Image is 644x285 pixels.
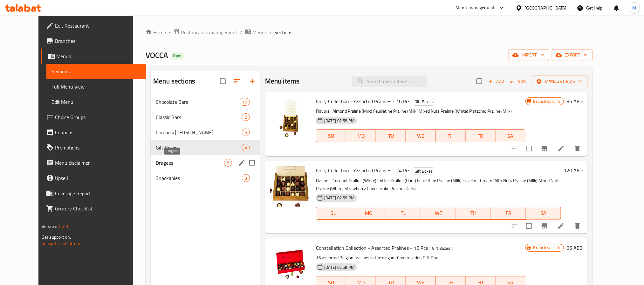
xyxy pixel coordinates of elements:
h6: 85 AED [566,243,583,252]
button: MO [351,207,386,220]
div: Classic Bars2 [151,109,260,125]
button: FR [491,207,526,220]
button: SU [316,129,346,142]
span: Edit Restaurant [55,22,141,30]
span: Branch specific [531,245,564,251]
div: Classic Bars [156,113,242,121]
a: Edit Menu [46,94,146,109]
span: 5 [242,129,250,136]
span: Ivory Collection - Assorted Pralines - 16 Pcs [316,96,410,106]
span: import [514,51,544,59]
a: Menu disclaimer [41,155,146,170]
span: export [557,51,588,59]
li: / [168,29,171,36]
nav: Menu sections [151,92,260,188]
span: Upsell [55,174,141,182]
button: Branch-specific-item [537,141,552,156]
a: Grocery Checklist [41,201,146,216]
a: Sections [46,64,146,79]
button: SA [526,207,561,220]
button: SU [316,207,351,220]
span: M [633,4,636,11]
span: Branches [55,37,141,45]
span: Select to update [522,219,536,233]
div: Dragees5edit [151,155,260,170]
a: Choice Groups [41,109,146,125]
button: WE [406,129,436,142]
div: items [224,159,232,167]
a: Menus [245,28,267,36]
button: Add section [245,74,260,89]
button: delete [570,218,585,234]
div: Combos/Kunafa Treat [156,129,242,136]
a: Edit Restaurant [41,18,146,33]
span: SA [498,131,523,141]
div: items [242,144,250,151]
button: FR [466,129,496,142]
span: Add [488,78,505,85]
a: Full Menu View [46,79,146,94]
span: [DATE] 02:58 PM [322,264,357,270]
button: MO [346,129,376,142]
a: Coverage Report [41,186,146,201]
h2: Menu items [265,76,300,86]
h6: 120 AED [564,166,583,175]
li: / [240,29,242,36]
span: Constellation Collection - Assorted Pralines - 16 Pcs [316,243,428,253]
span: 15 [240,99,250,105]
li: / [270,29,272,36]
div: Gift Boxes [429,245,453,252]
span: TH [459,209,489,218]
p: Flavors : Coconut Praline (White) Coffee Praline (Dark) Feuilletine Praline (Milk) Hazelnut Cream... [316,177,561,193]
span: Full Menu View [51,83,141,90]
span: TH [438,131,463,141]
a: Upsell [41,170,146,186]
span: Select all sections [216,75,230,88]
img: Constellation Collection - Assorted Pralines - 16 Pcs [270,243,311,284]
span: Sort [510,78,528,85]
span: VOCCA [146,48,168,62]
span: WE [408,131,433,141]
span: Sort items [506,76,532,86]
span: Version: [42,222,57,230]
div: Snackables3 [151,170,260,186]
div: Gift Boxes [412,167,435,175]
span: Menu disclaimer [55,159,141,167]
span: Edit Menu [51,98,141,106]
span: Chocolate Bars [156,98,239,106]
button: Sort [509,76,530,86]
button: Branch-specific-item [537,218,552,234]
button: export [552,49,593,61]
span: MO [349,131,373,141]
button: Manage items [532,76,588,87]
div: Snackables [156,174,242,182]
button: SA [496,129,525,142]
button: TH [436,129,466,142]
a: Restaurants management [173,28,237,36]
span: Sections [51,68,141,75]
button: delete [570,141,585,156]
span: Add item [486,76,506,86]
button: TU [376,129,406,142]
span: Coverage Report [55,189,141,197]
div: Gift Boxes [412,98,435,106]
span: 3 [242,175,250,181]
input: search [352,76,427,87]
a: Promotions [41,140,146,155]
div: Chocolate Bars15 [151,94,260,109]
span: [DATE] 02:58 PM [322,118,357,124]
span: 5 [224,160,232,166]
span: Ivory Collection - Assorted Pralines - 24 Pcs [316,166,410,175]
button: WE [421,207,456,220]
div: Menu-management [456,4,495,12]
span: 1.0.0 [58,222,68,230]
span: Promotions [55,144,141,151]
span: Gift Boxes [412,98,435,105]
h6: 85 AED [566,97,583,106]
span: FR [494,209,524,218]
span: [DATE] 02:58 PM [322,195,357,201]
span: Combos/[PERSON_NAME] [156,129,242,136]
a: Support.OpsPlatform [42,239,82,248]
span: FR [468,131,493,141]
